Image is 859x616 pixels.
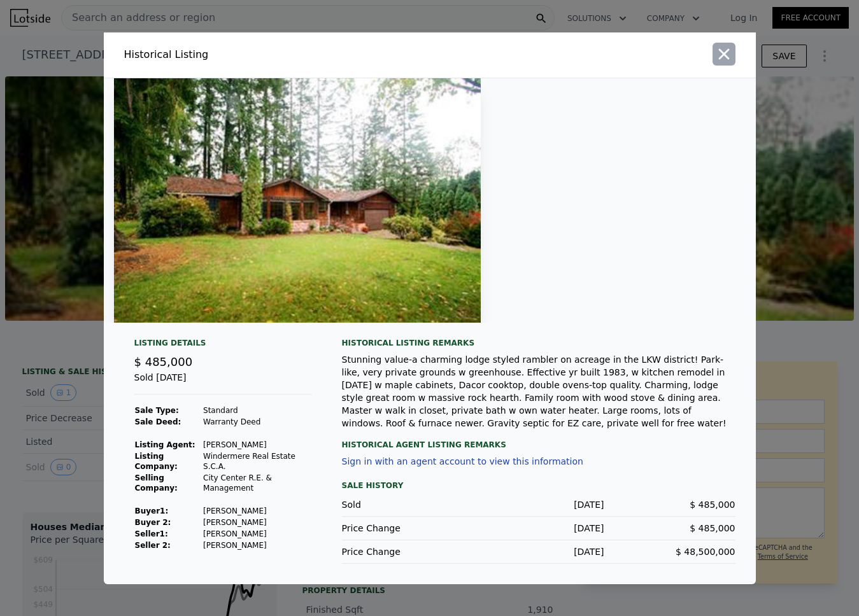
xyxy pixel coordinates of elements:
span: $ 485,000 [690,523,735,533]
strong: Listing Company: [135,452,178,471]
td: Windermere Real Estate S.C.A. [202,451,311,472]
button: Sign in with an agent account to view this information [342,456,583,466]
span: $ 48,500,000 [676,547,735,557]
div: [DATE] [473,498,604,511]
td: [PERSON_NAME] [202,540,311,551]
td: Warranty Deed [202,416,311,428]
div: [DATE] [473,545,604,558]
strong: Seller 2: [135,541,171,550]
div: Sale History [342,478,735,493]
span: $ 485,000 [690,500,735,510]
div: Historical Listing remarks [342,338,735,348]
div: Sold [342,498,473,511]
td: [PERSON_NAME] [202,505,311,517]
div: Price Change [342,545,473,558]
div: Price Change [342,522,473,535]
td: City Center R.E. & Management [202,472,311,494]
div: Historical Listing [124,47,425,62]
strong: Sale Type: [135,406,179,415]
td: [PERSON_NAME] [202,439,311,451]
div: Listing Details [134,338,311,353]
strong: Selling Company: [135,473,178,493]
td: [PERSON_NAME] [202,528,311,540]
strong: Buyer 1 : [135,507,169,515]
strong: Sale Deed: [135,417,181,426]
div: Sold [DATE] [134,371,311,395]
div: Historical Agent Listing Remarks [342,430,735,450]
img: Property Img [114,78,481,323]
strong: Listing Agent: [135,440,195,449]
div: Stunning value-a charming lodge styled rambler on acreage in the LKW district! Park-like, very pr... [342,353,735,430]
strong: Seller 1 : [135,529,168,538]
td: Standard [202,405,311,416]
td: [PERSON_NAME] [202,517,311,528]
div: [DATE] [473,522,604,535]
span: $ 485,000 [134,355,193,368]
strong: Buyer 2: [135,518,171,527]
